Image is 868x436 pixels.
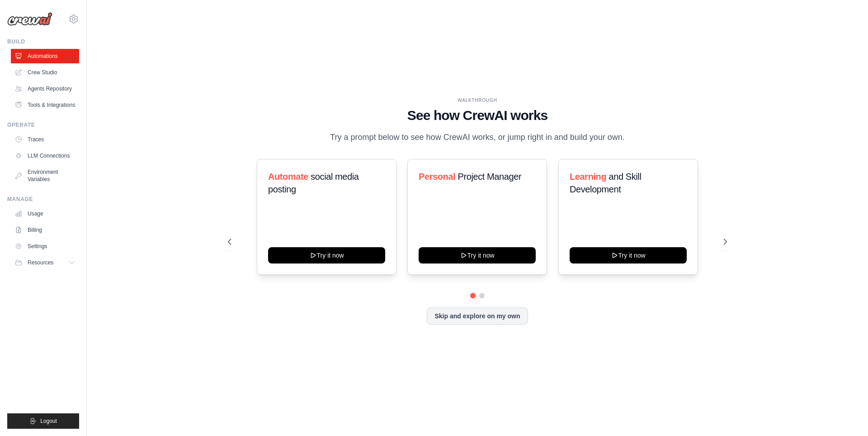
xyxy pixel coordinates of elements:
div: Build [7,38,79,45]
a: Tools & Integrations [11,98,79,112]
img: Logo [7,12,52,26]
a: Usage [11,206,79,221]
span: Logout [40,417,57,425]
span: Automate [268,172,308,182]
div: Operate [7,121,79,129]
h1: See how CrewAI works [228,107,727,124]
a: Agents Repository [11,81,79,96]
a: Billing [11,223,79,237]
span: social media posting [268,172,359,194]
span: Personal [419,172,455,182]
a: LLM Connections [11,149,79,163]
span: Resources [28,259,53,266]
span: and Skill Development [570,172,641,194]
a: Environment Variables [11,165,79,187]
iframe: Chat Widget [823,393,868,436]
a: Crew Studio [11,65,79,80]
button: Try it now [268,247,385,264]
a: Automations [11,49,79,63]
span: Project Manager [458,172,522,182]
span: Learning [570,172,606,182]
p: Try a prompt below to see how CrewAI works, or jump right in and build your own. [325,131,629,144]
button: Try it now [419,247,536,264]
button: Skip and explore on my own [427,307,528,325]
a: Settings [11,239,79,254]
div: Manage [7,196,79,203]
a: Traces [11,132,79,147]
button: Try it now [570,247,687,264]
div: WALKTHROUGH [228,97,727,104]
button: Resources [11,255,79,270]
button: Logout [7,413,79,429]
